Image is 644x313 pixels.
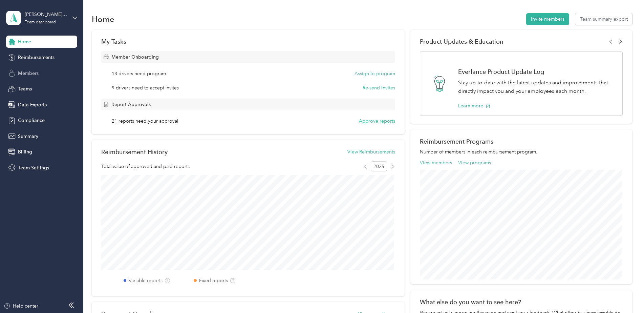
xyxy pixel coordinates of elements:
span: Team Settings [18,164,49,171]
p: Number of members in each reimbursement program. [420,148,623,155]
span: Product Updates & Education [420,38,503,45]
span: Home [18,38,31,45]
span: Summary [18,133,38,140]
span: Members [18,70,39,77]
span: Total value of approved and paid reports [101,163,190,170]
label: Variable reports [129,277,163,284]
span: Member Onboarding [111,54,159,61]
h2: Reimbursement Programs [420,138,623,145]
span: 9 drivers need to accept invites [112,84,179,91]
span: Compliance [18,117,45,124]
iframe: Everlance-gr Chat Button Frame [606,275,644,313]
button: Help center [4,302,38,310]
div: Team dashboard [25,20,56,24]
h1: Everlance Product Update Log [458,68,615,75]
span: 13 drivers need program [112,70,166,77]
button: Assign to program [355,70,395,77]
button: Learn more [458,102,490,109]
span: Data Exports [18,101,47,108]
button: View programs [458,159,491,166]
span: 2025 [371,161,387,171]
button: Re-send invites [363,84,395,91]
h2: Reimbursement History [101,148,168,155]
div: My Tasks [101,38,395,45]
div: What else do you want to see here? [420,298,623,306]
label: Fixed reports [199,277,228,284]
button: Team summary export [575,13,632,25]
button: Approve reports [359,118,395,125]
span: Billing [18,148,32,155]
span: Reimbursements [18,54,55,61]
h1: Home [92,16,114,23]
span: Report Approvals [111,101,151,108]
button: View members [420,159,452,166]
p: Stay up-to-date with the latest updates and improvements that directly impact you and your employ... [458,79,615,95]
span: 21 reports need your approval [112,118,178,125]
button: View Reimbursements [347,148,395,155]
div: [PERSON_NAME] Beverages [25,11,67,18]
button: Invite members [526,13,569,25]
span: Teams [18,85,32,92]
